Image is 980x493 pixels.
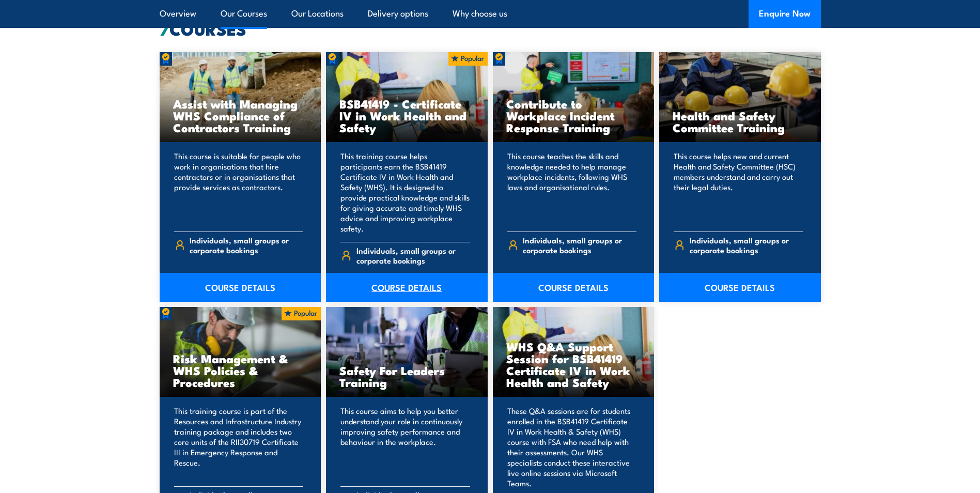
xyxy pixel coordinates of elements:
span: Individuals, small groups or corporate bookings [690,235,803,255]
p: This course is suitable for people who work in organisations that hire contractors or in organisa... [174,151,304,223]
p: This training course is part of the Resources and Infrastructure Industry training package and in... [174,406,304,478]
h3: Risk Management & WHS Policies & Procedures [173,352,308,388]
p: These Q&A sessions are for students enrolled in the BSB41419 Certificate IV in Work Health & Safe... [507,406,637,488]
a: COURSE DETAILS [160,273,321,302]
p: This course helps new and current Health and Safety Committee (HSC) members understand and carry ... [674,151,803,223]
span: Individuals, small groups or corporate bookings [523,235,636,255]
h3: Contribute to Workplace Incident Response Training [506,98,641,133]
h3: Safety For Leaders Training [339,364,474,388]
p: This training course helps participants earn the BSB41419 Certificate IV in Work Health and Safet... [340,151,470,234]
strong: 7 [160,16,169,41]
span: Individuals, small groups or corporate bookings [356,245,470,265]
h3: WHS Q&A Support Session for BSB41419 Certificate IV in Work Health and Safety [506,341,641,388]
a: COURSE DETAILS [326,273,488,302]
h3: Assist with Managing WHS Compliance of Contractors Training [173,98,308,133]
h2: COURSES [160,21,821,36]
p: This course teaches the skills and knowledge needed to help manage workplace incidents, following... [507,151,637,223]
p: This course aims to help you better understand your role in continuously improving safety perform... [340,406,470,478]
a: COURSE DETAILS [659,273,821,302]
h3: Health and Safety Committee Training [673,110,807,133]
span: Individuals, small groups or corporate bookings [190,235,303,255]
a: COURSE DETAILS [493,273,655,302]
h3: BSB41419 - Certificate IV in Work Health and Safety [339,98,474,133]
